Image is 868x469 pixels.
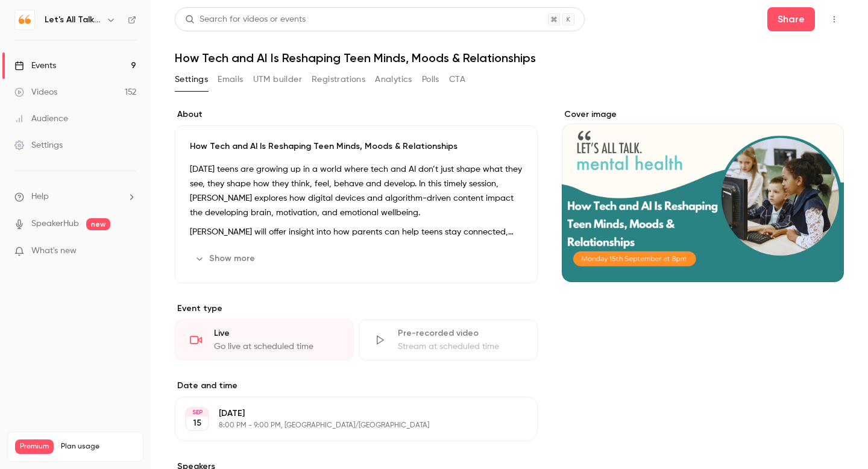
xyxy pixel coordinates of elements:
button: Emails [218,70,243,89]
span: Plan usage [61,442,136,452]
div: Search for videos or events [185,13,306,26]
div: LiveGo live at scheduled time [175,319,354,360]
div: Pre-recorded video [398,327,523,339]
div: SEP [186,408,208,417]
span: Help [31,190,49,203]
div: Events [14,60,56,72]
label: About [175,109,538,121]
p: [DATE] teens are growing up in a world where tech and AI don’t just shape what they see, they sha... [190,162,523,220]
a: SpeakerHub [31,218,79,230]
p: How Tech and AI Is Reshaping Teen Minds, Moods & Relationships [190,140,523,153]
h6: Let's All Talk Mental Health [45,14,101,26]
p: 8:00 PM - 9:00 PM, [GEOGRAPHIC_DATA]/[GEOGRAPHIC_DATA] [219,421,474,430]
section: Cover image [562,109,844,282]
label: Date and time [175,380,538,392]
span: Premium [15,439,54,454]
div: Go live at scheduled time [214,341,339,353]
button: UTM builder [253,70,302,89]
li: help-dropdown-opener [14,190,136,203]
button: Registrations [312,70,365,89]
button: Polls [422,70,439,89]
button: Share [767,7,815,31]
button: CTA [449,70,465,89]
div: Audience [14,113,68,125]
h1: How Tech and AI Is Reshaping Teen Minds, Moods & Relationships [175,51,844,65]
div: Stream at scheduled time [398,341,523,353]
span: What's new [31,245,77,257]
div: Pre-recorded videoStream at scheduled time [359,319,538,360]
p: Event type [175,303,538,315]
img: Let's All Talk Mental Health [15,10,34,30]
button: Show more [190,249,262,268]
p: 15 [193,417,201,429]
button: Settings [175,70,208,89]
div: Settings [14,139,63,151]
button: Analytics [375,70,412,89]
p: [DATE] [219,408,474,420]
div: Videos [14,86,57,98]
p: [PERSON_NAME] will offer insight into how parents can help teens stay connected, think critically... [190,225,523,239]
div: Live [214,327,339,339]
span: new [86,218,110,230]
label: Cover image [562,109,844,121]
